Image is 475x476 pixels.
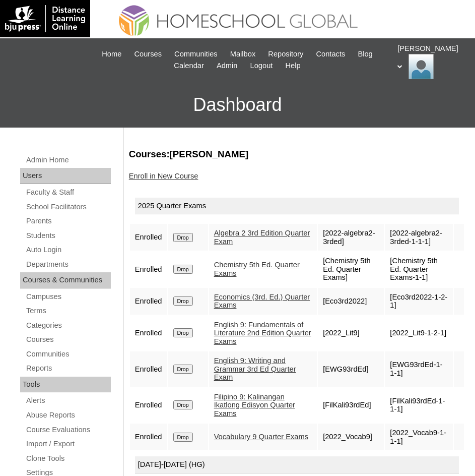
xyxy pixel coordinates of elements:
[25,215,111,227] a: Parents
[130,252,167,287] td: Enrolled
[20,272,111,288] div: Courses & Communities
[97,48,126,60] a: Home
[5,5,85,32] img: logo-white.png
[129,172,198,180] a: Enroll in New Course
[173,233,193,242] input: Drop
[25,348,111,361] a: Communities
[25,305,111,317] a: Terms
[230,48,256,60] span: Mailbox
[129,148,465,161] h3: Courses:[PERSON_NAME]
[214,293,310,310] a: Economics (3rd. Ed.) Quarter Exams
[25,201,111,213] a: School Facilitators
[263,48,308,60] a: Repository
[245,60,278,72] a: Logout
[102,48,121,60] span: Home
[25,438,111,450] a: Import / Export
[318,351,384,387] td: [EWG93rdEd]
[130,288,167,315] td: Enrolled
[25,290,111,303] a: Campuses
[130,316,167,351] td: Enrolled
[318,424,384,450] td: [2022_Vocab9]
[318,252,384,287] td: [Chemistry 5th Ed. Quarter Exams]
[173,433,193,442] input: Drop
[130,224,167,251] td: Enrolled
[316,48,345,60] span: Contacts
[214,321,311,345] a: English 9: Fundamentals of Literature 2nd Edition Quarter Exams
[212,60,243,72] a: Admin
[385,224,453,251] td: [2022-algebra2-3rded-1-1-1]
[358,48,372,60] span: Blog
[173,296,193,306] input: Drop
[318,288,384,315] td: [Eco3rd2022]
[318,388,384,423] td: [FilKali93rdEd]
[268,48,303,60] span: Repository
[25,258,111,271] a: Departments
[214,229,310,246] a: Algebra 2 3rd Edition Quarter Exam
[169,60,209,72] a: Calendar
[5,82,470,128] h3: Dashboard
[214,356,296,381] a: English 9: Writing and Grammar 3rd Ed Quarter Exam
[217,60,238,72] span: Admin
[25,424,111,436] a: Course Evaluations
[173,328,193,337] input: Drop
[129,48,167,60] a: Courses
[25,452,111,465] a: Clone Tools
[130,351,167,387] td: Enrolled
[135,456,459,473] div: [DATE]-[DATE] (HG)
[25,319,111,332] a: Categories
[385,316,453,351] td: [2022_Lit9-1-2-1]
[225,48,261,60] a: Mailbox
[25,229,111,242] a: Students
[25,333,111,346] a: Courses
[409,54,434,79] img: Ariane Ebuen
[385,424,453,450] td: [2022_Vocab9-1-1-1]
[385,252,453,287] td: [Chemistry 5th Ed. Quarter Exams-1-1]
[134,48,162,60] span: Courses
[353,48,377,60] a: Blog
[169,48,223,60] a: Communities
[214,433,308,441] a: Vocabulary 9 Quarter Exams
[173,400,193,409] input: Drop
[311,48,350,60] a: Contacts
[280,60,305,72] a: Help
[20,377,111,393] div: Tools
[385,351,453,387] td: [EWG93rdEd-1-1-1]
[20,168,111,184] div: Users
[130,424,167,450] td: Enrolled
[214,261,300,277] a: Chemistry 5th Ed. Quarter Exams
[25,394,111,407] a: Alerts
[318,224,384,251] td: [2022-algebra2-3rded]
[173,265,193,274] input: Drop
[174,48,218,60] span: Communities
[397,43,465,79] div: [PERSON_NAME]
[135,198,459,215] div: 2025 Quarter Exams
[174,60,203,72] span: Calendar
[173,365,193,374] input: Drop
[25,186,111,199] a: Faculty & Staff
[214,393,295,418] a: Filipino 9: Kalinangan Ikatlong Edisyon Quarter Exams
[285,60,300,72] span: Help
[385,288,453,315] td: [Eco3rd2022-1-2-1]
[130,388,167,423] td: Enrolled
[25,409,111,422] a: Abuse Reports
[250,60,273,72] span: Logout
[25,154,111,166] a: Admin Home
[385,388,453,423] td: [FilKali93rdEd-1-1-1]
[25,362,111,375] a: Reports
[25,244,111,256] a: Auto Login
[318,316,384,351] td: [2022_Lit9]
